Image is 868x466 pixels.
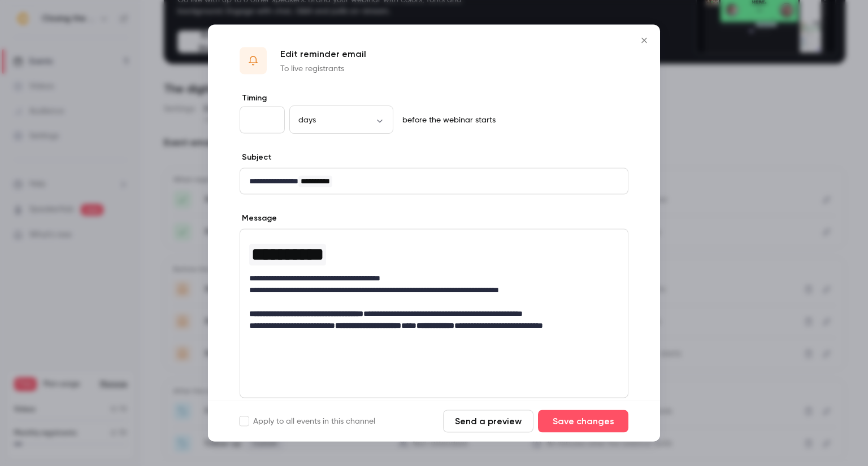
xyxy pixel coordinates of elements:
button: Save changes [538,410,628,433]
label: Apply to all events in this channel [240,416,375,427]
p: Edit reminder email [280,47,366,61]
label: Message [240,213,277,224]
button: Close [633,29,656,52]
label: Timing [240,93,628,104]
div: days [289,114,393,125]
p: before the webinar starts [398,115,496,126]
button: Send a preview [443,410,533,433]
div: editor [240,169,628,194]
p: To live registrants [280,63,366,74]
div: editor [240,230,628,350]
label: Subject [240,152,272,163]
